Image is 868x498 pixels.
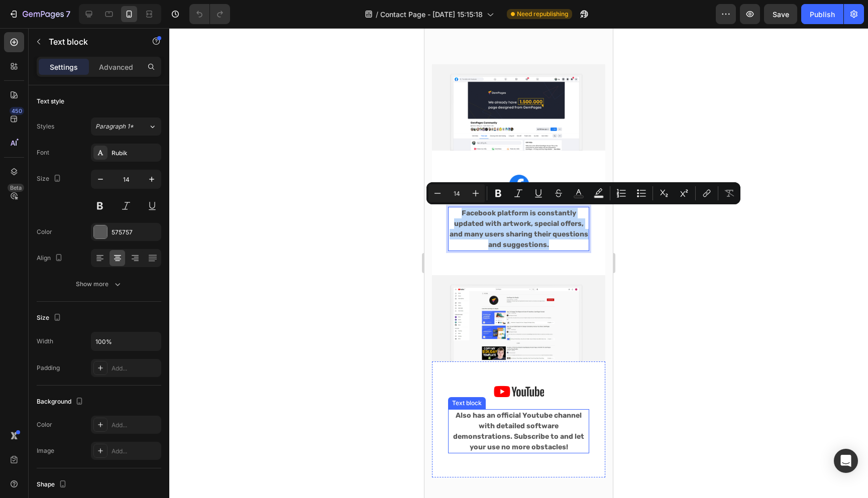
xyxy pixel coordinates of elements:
[189,4,230,24] div: Undo/Redo
[112,421,159,430] div: Add...
[37,148,49,157] div: Font
[37,446,54,455] div: Image
[95,122,134,131] span: Paragraph 1*
[50,62,78,72] p: Settings
[801,4,843,24] button: Publish
[764,4,797,24] button: Save
[112,364,159,373] div: Add...
[4,4,75,24] button: 7
[426,182,740,204] div: Editor contextual toolbar
[91,332,161,350] input: Auto
[37,172,63,186] div: Size
[380,9,483,20] span: Contact Page - [DATE] 15:15:18
[424,28,613,498] iframe: Design area
[49,36,134,48] p: Text block
[810,9,835,20] div: Publish
[76,279,123,289] div: Show more
[37,395,85,409] div: Background
[112,228,159,237] div: 575757
[91,117,161,136] button: Paragraph 1*
[8,184,24,192] div: Beta
[10,107,24,115] div: 450
[37,227,52,236] div: Color
[37,275,161,293] button: Show more
[376,9,378,20] span: /
[517,10,568,19] span: Need republishing
[37,311,63,325] div: Size
[37,97,64,106] div: Text style
[112,447,159,456] div: Add...
[37,420,52,429] div: Color
[834,449,858,473] div: Open Intercom Messenger
[773,10,789,19] span: Save
[112,149,159,158] div: Rubik
[37,363,60,372] div: Padding
[37,252,65,265] div: Align
[66,8,70,20] p: 7
[37,478,69,491] div: Shape
[37,337,53,346] div: Width
[99,62,133,72] p: Advanced
[37,122,54,131] div: Styles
